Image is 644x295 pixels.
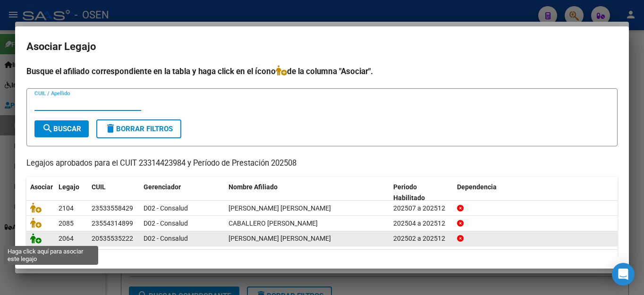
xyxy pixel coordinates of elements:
span: MARIN JORQUERA FRANCISCO ALEXIS [229,235,331,242]
datatable-header-cell: Nombre Afiliado [225,177,390,208]
p: Legajos aprobados para el CUIT 23314423984 y Período de Prestación 202508 [26,158,618,169]
datatable-header-cell: Gerenciador [140,177,225,208]
div: 23533558429 [92,203,133,214]
span: Gerenciador [144,183,181,191]
span: Dependencia [457,183,497,191]
div: 202502 a 202512 [393,233,449,244]
mat-icon: delete [105,123,116,134]
span: Buscar [42,125,81,133]
div: 202504 a 202512 [393,218,449,229]
span: CUIL [92,183,106,191]
span: D02 - Consalud [144,235,188,242]
span: Legajo [59,183,79,191]
span: 2064 [59,235,74,242]
span: Nombre Afiliado [229,183,278,191]
datatable-header-cell: Legajo [55,177,88,208]
button: Buscar [34,120,89,137]
span: Asociar [30,183,53,191]
span: 2085 [59,219,74,227]
span: Periodo Habilitado [393,183,425,202]
div: 202507 a 202512 [393,203,449,214]
div: Open Intercom Messenger [612,263,635,286]
span: Borrar Filtros [105,125,173,133]
div: 23554314899 [92,218,133,229]
datatable-header-cell: Dependencia [453,177,618,208]
datatable-header-cell: CUIL [88,177,140,208]
span: D02 - Consalud [144,204,188,212]
datatable-header-cell: Asociar [26,177,55,208]
div: 20535535222 [92,233,133,244]
button: Borrar Filtros [96,119,181,138]
datatable-header-cell: Periodo Habilitado [390,177,453,208]
span: CABALLERO THIAGO BENJAMIN [229,219,318,227]
h4: Busque el afiliado correspondiente en la tabla y haga click en el ícono de la columna "Asociar". [26,65,618,77]
span: FLORES CORTEZ LIONEL URIEL [229,204,331,212]
div: 3 registros [26,250,618,273]
span: 2104 [59,204,74,212]
mat-icon: search [42,123,53,134]
h2: Asociar Legajo [26,38,618,56]
span: D02 - Consalud [144,219,188,227]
